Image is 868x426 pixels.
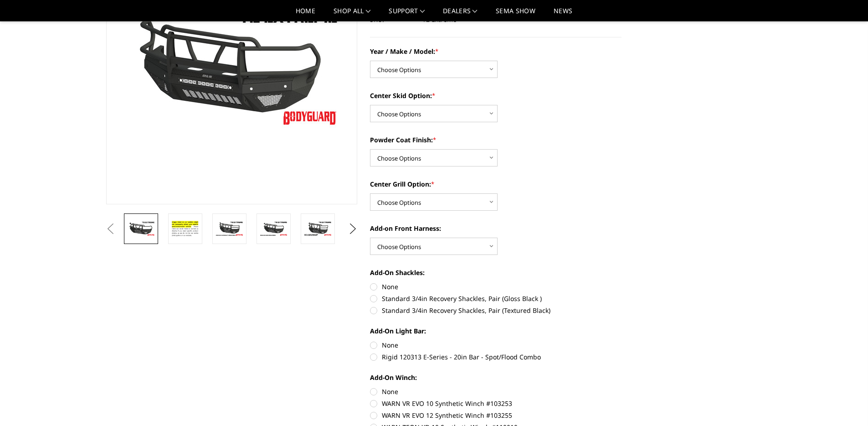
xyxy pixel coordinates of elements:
[370,223,621,233] label: Add-on Front Harness:
[127,221,155,237] img: T2 Series - Extreme Front Bumper (receiver or winch)
[389,8,425,21] a: Support
[370,340,621,350] label: None
[822,382,868,426] iframe: Chat Widget
[370,306,621,315] label: Standard 3/4in Recovery Shackles, Pair (Textured Black)
[370,135,621,145] label: Powder Coat Finish:
[296,8,315,21] a: Home
[104,222,118,236] button: Previous
[370,282,621,291] label: None
[554,8,572,21] a: News
[346,222,360,236] button: Next
[171,219,200,239] img: T2 Series - Extreme Front Bumper (receiver or winch)
[370,399,621,408] label: WARN VR EVO 10 Synthetic Winch #103253
[259,221,288,237] img: T2 Series - Extreme Front Bumper (receiver or winch)
[370,268,621,277] label: Add-On Shackles:
[370,373,621,382] label: Add-On Winch:
[370,294,621,303] label: Standard 3/4in Recovery Shackles, Pair (Gloss Black )
[370,387,621,396] label: None
[334,8,370,21] a: shop all
[370,410,621,420] label: WARN VR EVO 12 Synthetic Winch #103255
[370,326,621,336] label: Add-On Light Bar:
[370,179,621,189] label: Center Grill Option:
[370,352,621,362] label: Rigid 120313 E-Series - 20in Bar - Spot/Flood Combo
[370,47,621,56] label: Year / Make / Model:
[215,221,244,237] img: T2 Series - Extreme Front Bumper (receiver or winch)
[303,221,332,237] img: T2 Series - Extreme Front Bumper (receiver or winch)
[496,8,535,21] a: SEMA Show
[370,91,621,100] label: Center Skid Option:
[443,8,478,21] a: Dealers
